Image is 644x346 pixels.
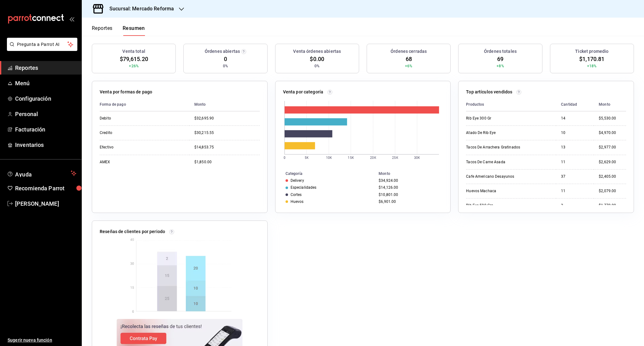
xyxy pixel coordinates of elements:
div: Especialidades [291,185,317,190]
div: $14,853.75 [194,145,260,150]
div: $32,695.90 [194,116,260,121]
div: Delivery [291,178,304,183]
span: 0% [314,63,319,69]
h3: Ticket promedio [575,48,608,55]
span: Sugerir nueva función [8,337,76,343]
text: 10K [326,156,332,159]
span: +18% [587,63,597,69]
text: 15K [348,156,354,159]
text: 5K [305,156,309,159]
th: Forma de pago [100,98,189,111]
div: $2,079.00 [599,188,626,194]
div: 3 [561,203,589,208]
span: 69 [497,55,503,63]
div: Huevos Machaca [466,188,529,194]
div: $5,530.00 [599,116,626,121]
div: $10,801.00 [379,193,440,197]
div: $2,629.00 [599,159,626,165]
p: Top artículos vendidos [466,89,512,95]
span: +6% [405,63,412,69]
div: Tacos De Carne Asada [466,159,529,165]
button: open_drawer_menu [69,16,74,21]
div: Atado De Rib Eye [466,130,529,136]
span: Reportes [15,64,76,72]
p: Venta por formas de pago [100,89,152,95]
th: Categoría [275,170,376,177]
div: $14,126.00 [379,185,440,190]
a: Pregunta a Parrot AI [4,46,77,52]
div: Cortes [291,193,302,197]
div: 11 [561,159,589,165]
th: Monto [594,98,626,111]
button: Pregunta a Parrot AI [7,38,77,51]
th: Productos [466,98,556,111]
button: Reportes [92,25,113,36]
span: $0.00 [310,55,324,63]
div: Efectivo [100,145,163,150]
div: Rib Eye 500 Grs [466,203,529,208]
div: Tacos De Arrachera Gratinados [466,145,529,150]
div: AMEX [100,159,163,165]
text: 20K [370,156,376,159]
div: Debito [100,116,163,121]
span: +26% [129,63,139,69]
h3: Órdenes totales [484,48,517,55]
span: [PERSON_NAME] [15,199,76,208]
h3: Venta total [122,48,145,55]
p: Venta por categoría [283,89,324,95]
text: 0 [284,156,286,159]
p: Reseñas de clientes por periodo [100,228,165,235]
button: Resumen [123,25,145,36]
div: $30,215.55 [194,130,260,136]
text: 25K [392,156,398,159]
div: 11 [561,188,589,194]
div: Credito [100,130,163,136]
th: Cantidad [556,98,594,111]
div: Huevos [291,199,304,204]
span: Personal [15,110,76,118]
span: +8% [497,63,504,69]
span: Recomienda Parrot [15,184,76,193]
div: $2,977.00 [599,145,626,150]
text: 30K [414,156,420,159]
div: 37 [561,174,589,179]
span: Pregunta a Parrot AI [17,41,68,48]
div: 10 [561,130,589,136]
div: $2,405.00 [599,174,626,179]
div: navigation tabs [92,25,145,36]
div: 13 [561,145,589,150]
span: 68 [406,55,412,63]
div: Cafe Americano Desayunos [466,174,529,179]
span: $79,615.20 [120,55,148,63]
span: Configuración [15,94,76,103]
span: 0% [223,63,228,69]
div: $34,924.00 [379,178,440,183]
span: $1,170.81 [579,55,604,63]
span: Ayuda [15,170,68,177]
h3: Órdenes cerradas [391,48,427,55]
span: Menú [15,79,76,87]
th: Monto [376,170,450,177]
h3: Sucursal: Mercado Reforma [104,5,174,13]
div: $1,850.00 [194,159,260,165]
h3: Órdenes abiertas [205,48,240,55]
span: 0 [224,55,227,63]
div: $4,970.00 [599,130,626,136]
th: Monto [189,98,260,111]
span: Inventarios [15,141,76,149]
div: $6,901.00 [379,199,440,204]
span: Facturación [15,125,76,134]
div: Rib Eye 300 Gr [466,116,529,121]
div: 14 [561,116,589,121]
h3: Venta órdenes abiertas [293,48,341,55]
div: $1,770.00 [599,203,626,208]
